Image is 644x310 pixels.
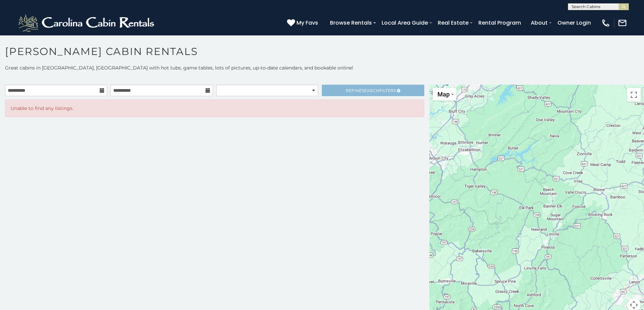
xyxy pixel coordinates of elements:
a: About [527,17,551,29]
span: Search [362,88,379,93]
a: Rental Program [475,17,524,29]
p: Unable to find any listings. [10,105,419,112]
img: White-1-2.png [17,13,157,33]
button: Toggle fullscreen view [627,88,641,102]
a: RefineSearchFilters [322,85,424,96]
a: Real Estate [434,17,472,29]
span: Map [437,91,450,98]
span: Refine Filters [346,88,396,93]
img: mail-regular-white.png [618,18,627,28]
a: My Favs [287,19,320,27]
a: Browse Rentals [327,17,375,29]
a: Local Area Guide [378,17,431,29]
img: phone-regular-white.png [601,18,611,28]
span: My Favs [296,19,318,27]
button: Change map style [433,88,456,101]
a: Owner Login [554,17,594,29]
